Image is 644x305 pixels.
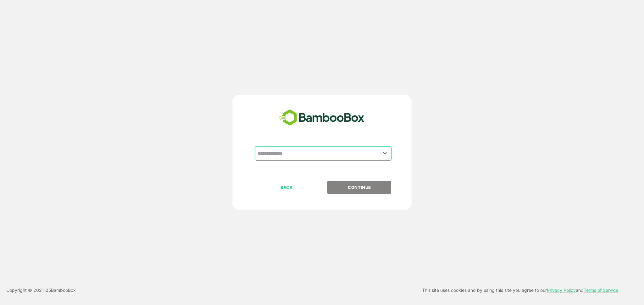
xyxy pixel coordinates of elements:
[255,181,319,194] button: BACK
[255,184,318,191] p: BACK
[584,287,618,293] a: Terms of Service
[381,149,389,158] button: Open
[422,286,618,294] p: This site uses cookies and by using this site you agree to our and
[6,286,76,294] p: Copyright © 2021- 25 BambooBox
[276,107,368,128] img: bamboobox
[328,184,391,191] p: CONTINUE
[327,181,391,194] button: CONTINUE
[547,287,576,293] a: Privacy Policy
